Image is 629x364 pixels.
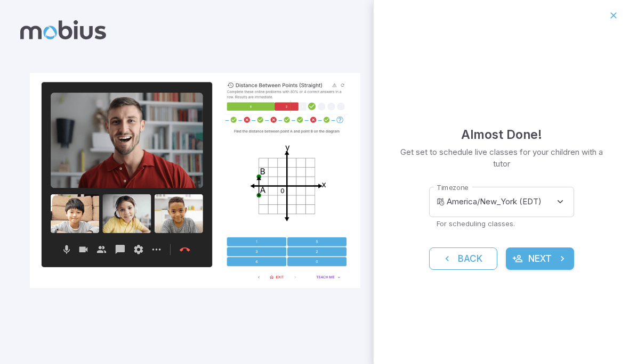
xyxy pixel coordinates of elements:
button: Next [506,247,574,270]
h4: Almost Done! [461,125,542,144]
img: parent_5-illustration [30,73,360,288]
p: Get set to schedule live classes for your children with a tutor [399,146,603,170]
label: Timezone [437,183,469,193]
div: America/New_York (EDT) [447,187,574,217]
p: For scheduling classes. [437,219,567,228]
button: Back [429,247,497,270]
